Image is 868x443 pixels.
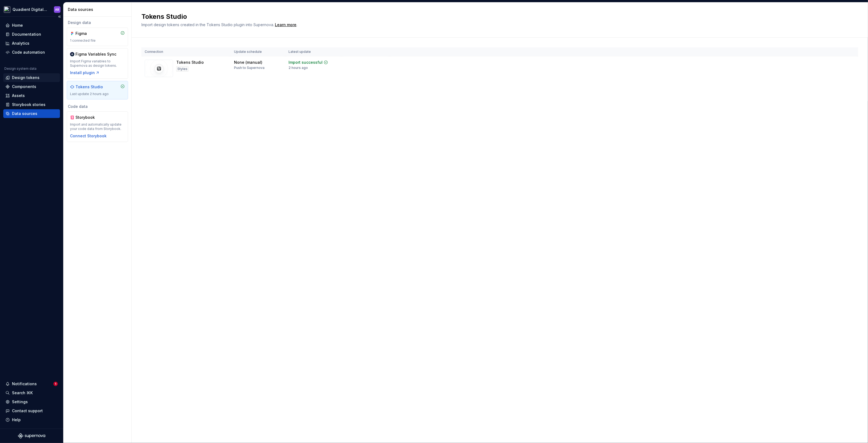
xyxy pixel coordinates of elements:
div: Contact support [12,408,43,414]
svg: Supernova Logo [18,433,45,439]
div: Analytics [12,41,29,46]
span: Import design tokens created in the Tokens Studio plugin into Supernova. [141,22,274,27]
a: Figma1 connected file [67,28,128,46]
a: Assets [3,91,60,100]
div: Tokens Studio [176,60,204,65]
button: Install plugin [70,70,100,75]
div: Documentation [12,32,41,37]
a: Settings [3,398,60,406]
div: Search ⌘K [12,390,33,396]
div: Push to Supernova [234,66,265,70]
div: Code automation [12,50,45,55]
h2: Tokens Studio [141,12,852,21]
a: Home [3,21,60,30]
div: Tokens Studio [75,84,103,90]
a: StorybookImport and automatically update your code data from Storybook.Connect Storybook [67,111,128,142]
div: Home [12,23,23,28]
div: Assets [12,93,25,98]
button: Search ⌘K [3,389,60,397]
a: Analytics [3,39,60,48]
div: 2 hours ago [289,66,308,70]
div: Design system data [4,66,37,71]
button: Help [3,415,60,424]
button: Contact support [3,406,60,415]
div: Figma Variables Sync [75,51,116,57]
button: Quadient Digital Design SystemAB [1,4,62,15]
button: Connect Storybook [70,133,107,139]
div: Import Figma variables to Supernova as design tokens. [70,59,125,68]
div: 1 connected file [70,38,125,43]
button: Collapse sidebar [56,13,63,20]
a: Code automation [3,48,60,57]
a: Figma Variables SyncImport Figma variables to Supernova as design tokens.Install plugin [67,48,128,79]
div: Data sources [12,111,37,116]
img: 6523a3b9-8e87-42c6-9977-0b9a54b06238.png [4,6,10,13]
div: Styles [176,66,189,72]
div: Quadient Digital Design System [13,7,47,12]
th: Latest update [285,47,342,56]
div: Storybook [75,115,102,120]
div: Storybook stories [12,102,45,107]
div: Help [12,417,21,423]
div: Components [12,84,36,89]
span: . [274,23,297,27]
button: Notifications1 [3,380,60,388]
a: Design tokens [3,73,60,82]
div: Data sources [68,7,129,12]
th: Update schedule [231,47,285,56]
span: 1 [53,382,58,386]
div: Import successful [289,60,323,65]
div: Figma [75,31,102,36]
div: None (manual) [234,60,262,65]
a: Learn more [275,22,296,28]
div: Design tokens [12,75,40,80]
a: Documentation [3,30,60,39]
a: Tokens StudioLast update 2 hours ago [67,81,128,99]
div: Import and automatically update your code data from Storybook. [70,122,125,131]
a: Storybook stories [3,100,60,109]
th: Connection [141,47,231,56]
a: Components [3,82,60,91]
div: Last update 2 hours ago [70,92,125,96]
a: Data sources [3,109,60,118]
div: AB [55,7,59,12]
div: Design data [67,20,128,25]
div: Settings [12,399,28,405]
div: Code data [67,104,128,109]
div: Notifications [12,381,37,387]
